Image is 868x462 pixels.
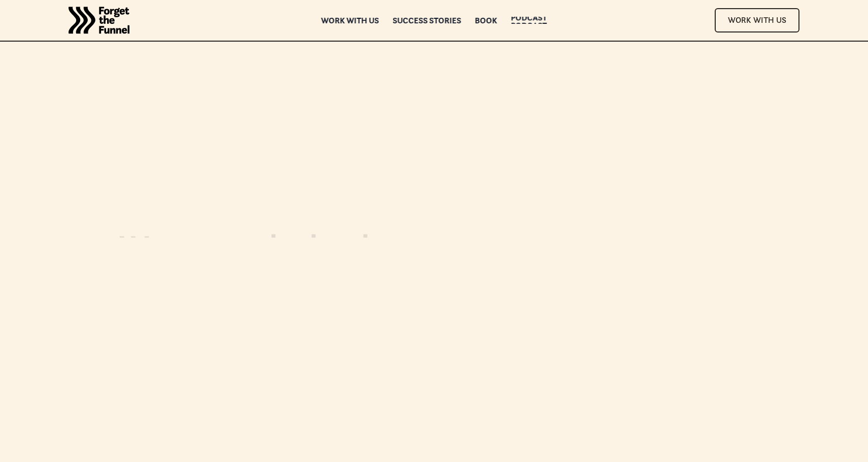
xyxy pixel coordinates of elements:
[715,8,799,32] a: Work With Us
[321,17,379,24] a: Work with us
[511,22,547,29] div: Podcast
[511,17,547,24] a: PodcastPodcast
[393,17,461,24] a: Success Stories
[119,230,422,325] h1: We wrote the book on Customer-Led Growth™
[511,14,547,21] div: Podcast
[475,17,497,24] a: Book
